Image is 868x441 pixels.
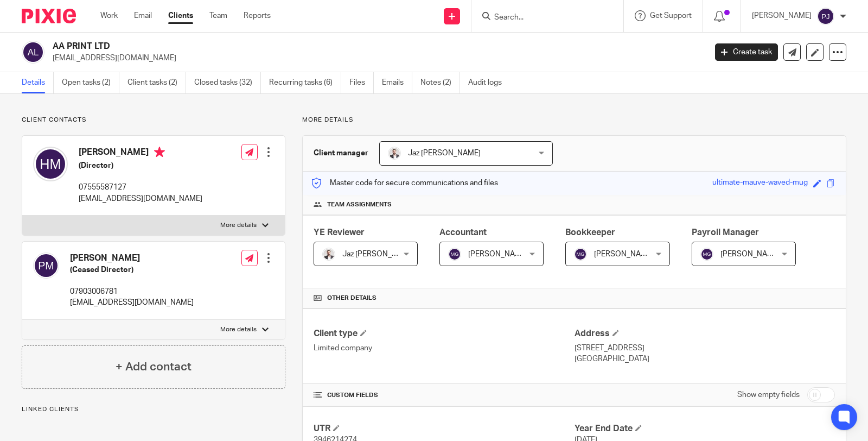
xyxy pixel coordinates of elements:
[22,72,54,93] a: Details
[342,250,415,258] span: Jaz [PERSON_NAME]
[574,248,587,261] img: svg%3E
[752,10,812,21] p: [PERSON_NAME]
[817,8,834,25] img: svg%3E
[220,221,257,230] p: More details
[737,389,800,400] label: Show empty fields
[116,358,192,375] h4: + Add contact
[154,147,165,157] i: Primary
[575,423,835,434] h4: Year End Date
[448,248,461,261] img: svg%3E
[314,391,574,400] h4: CUSTOM FIELDS
[33,253,59,279] img: svg%3E
[70,253,194,264] h4: [PERSON_NAME]
[575,354,835,364] p: [GEOGRAPHIC_DATA]
[314,328,574,339] h4: Client type
[22,9,76,23] img: Pixie
[314,423,574,434] h4: UTR
[70,297,194,308] p: [EMAIL_ADDRESS][DOMAIN_NAME]
[314,228,365,237] span: YE Reviewer
[70,286,194,297] p: 07903006781
[168,10,193,21] a: Clients
[408,149,481,157] span: Jaz [PERSON_NAME]
[712,177,808,190] div: ultimate-mauve-waved-mug
[311,178,498,188] p: Master code for secure communications and files
[269,72,341,93] a: Recurring tasks (6)
[100,10,118,21] a: Work
[382,72,412,93] a: Emails
[79,182,202,193] p: 07555587127
[439,228,487,237] span: Accountant
[420,72,460,93] a: Notes (2)
[468,72,510,93] a: Audit logs
[322,248,335,261] img: 48292-0008-compressed%20square.jpg
[594,250,654,258] span: [PERSON_NAME]
[220,325,257,334] p: More details
[349,72,374,93] a: Files
[70,264,194,275] h5: (Ceased Director)
[700,248,713,261] img: svg%3E
[53,41,570,52] h2: AA PRINT LTD
[575,343,835,354] p: [STREET_ADDRESS]
[468,250,528,258] span: [PERSON_NAME]
[314,148,368,159] h3: Client manager
[302,116,846,124] p: More details
[244,10,271,21] a: Reports
[194,72,261,93] a: Closed tasks (32)
[127,72,186,93] a: Client tasks (2)
[79,160,202,171] h5: (Director)
[314,343,574,354] p: Limited company
[209,10,227,21] a: Team
[493,13,591,23] input: Search
[692,228,759,237] span: Payroll Manager
[327,200,392,209] span: Team assignments
[134,10,152,21] a: Email
[22,116,285,124] p: Client contacts
[53,53,699,64] p: [EMAIL_ADDRESS][DOMAIN_NAME]
[650,12,692,20] span: Get Support
[33,147,68,181] img: svg%3E
[79,193,202,204] p: [EMAIL_ADDRESS][DOMAIN_NAME]
[79,147,202,160] h4: [PERSON_NAME]
[715,43,778,61] a: Create task
[22,41,44,64] img: svg%3E
[575,328,835,339] h4: Address
[388,147,401,160] img: 48292-0008-compressed%20square.jpg
[565,228,615,237] span: Bookkeeper
[22,405,285,414] p: Linked clients
[62,72,119,93] a: Open tasks (2)
[327,294,376,303] span: Other details
[720,250,780,258] span: [PERSON_NAME]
